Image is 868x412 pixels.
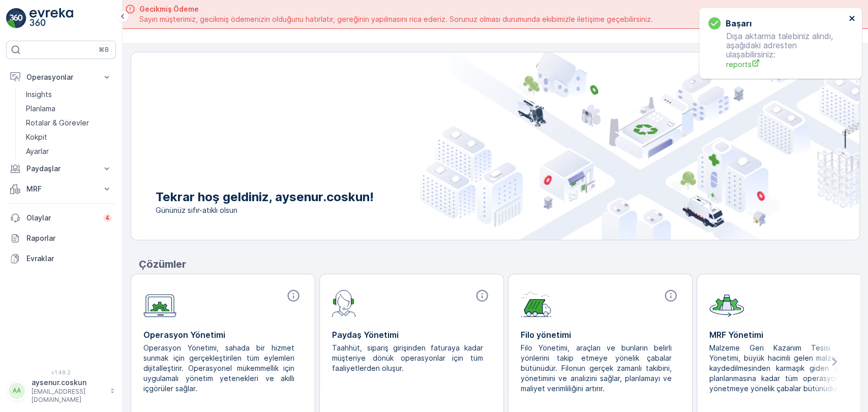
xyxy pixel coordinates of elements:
p: Planlama [26,104,55,114]
img: module-icon [521,289,552,317]
p: Taahhüt, sipariş girişinden faturaya kadar müşteriye dönük operasyonlar için tüm faaliyetlerden o... [332,343,483,373]
p: Operasyon Yönetimi [143,329,303,341]
a: Insights [22,87,116,102]
p: Filo Yönetimi, araçları ve bunların belirli yönlerini takip etmeye yönelik çabalar bütünüdür. Fil... [521,343,672,394]
p: Olaylar [26,213,97,223]
img: module-icon [332,289,356,317]
a: reports [726,59,846,70]
p: Kokpit [26,132,47,142]
p: MRF [26,184,96,194]
img: logo_light-DOdMpM7g.png [29,8,73,28]
a: Planlama [22,102,116,116]
p: Tekrar hoş geldiniz, aysenur.coskun! [156,189,374,205]
a: Kokpit [22,130,116,144]
img: module-icon [143,289,176,318]
p: Çözümler [139,257,860,272]
p: Filo yönetimi [521,329,680,341]
button: close [849,14,856,24]
a: Raporlar [6,228,116,248]
div: AA [9,383,25,399]
p: Paydaş Yönetimi [332,329,491,341]
img: city illustration [420,52,859,240]
p: Operasyon Yönetimi, sahada bir hizmet sunmak için gerçekleştirilen tüm eylemleri dijitalleştirir.... [143,343,294,394]
p: Ayarlar [26,146,49,156]
a: Evraklar [6,248,116,269]
span: v 1.49.2 [6,369,116,375]
img: logo [6,8,26,28]
p: Rotalar & Görevler [26,118,89,128]
img: module-icon [709,289,744,317]
p: Paydaşlar [26,164,96,174]
p: 4 [105,214,110,222]
p: Dışa aktarma talebiniz alındı, aşağıdaki adresten ulaşabilirsiniz: [708,31,846,70]
button: MRF [6,179,116,199]
a: Ayarlar [22,144,116,159]
span: Gecikmiş Ödeme [139,4,653,14]
button: Operasyonlar [6,67,116,87]
h3: başarı [726,17,752,29]
p: Insights [26,89,52,100]
p: Raporlar [26,233,112,243]
a: Rotalar & Görevler [22,116,116,130]
p: Operasyonlar [26,72,96,82]
p: Malzeme Geri Kazanım Tesisi (MRF) Yönetimi, büyük hacimli gelen malzemelerin kaydedilmesinden kar... [709,343,860,394]
p: Evraklar [26,253,112,264]
span: Gününüz sıfır-atıklı olsun [156,205,374,215]
p: ⌘B [99,46,109,54]
p: aysenur.coskun [32,377,105,388]
span: Sayın müşterimiz, gecikmiş ödemenizin olduğunu hatırlatır, gereğinin yapılmasını rica ederiz. Sor... [139,14,653,24]
a: Olaylar4 [6,208,116,228]
button: Paydaşlar [6,159,116,179]
p: [EMAIL_ADDRESS][DOMAIN_NAME] [32,388,105,404]
button: AAaysenur.coskun[EMAIL_ADDRESS][DOMAIN_NAME] [6,377,116,404]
